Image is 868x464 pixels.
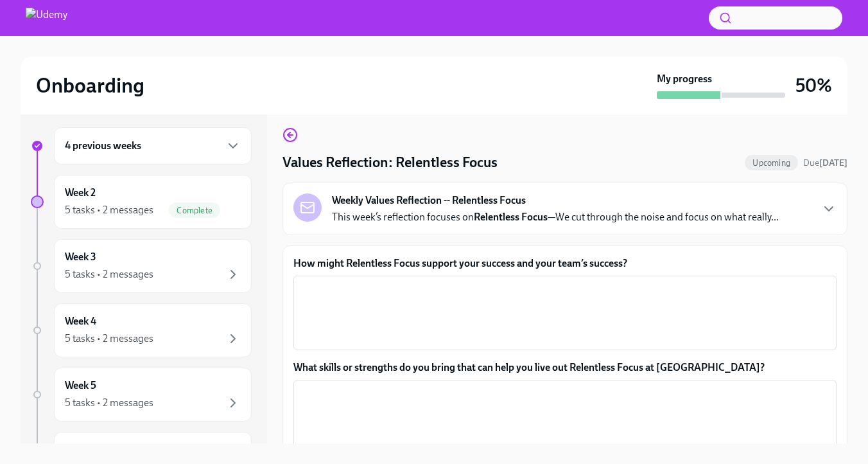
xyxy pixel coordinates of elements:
h6: Week 2 [65,186,96,200]
div: 5 tasks • 2 messages [65,267,153,281]
h3: 50% [795,74,832,97]
div: 5 tasks • 2 messages [65,396,153,410]
a: Week 45 tasks • 2 messages [31,303,252,357]
div: 5 tasks • 2 messages [65,332,153,346]
a: Week 25 tasks • 2 messagesComplete [31,175,252,229]
label: What skills or strengths do you bring that can help you live out Relentless Focus at [GEOGRAPHIC_... [293,361,837,375]
span: September 10th, 2025 06:30 [803,157,847,169]
strong: Weekly Values Reflection -- Relentless Focus [332,193,526,208]
h2: Onboarding [36,73,144,98]
h4: Values Reflection: Relentless Focus [282,153,498,172]
h6: Week 6 [65,443,96,457]
strong: Relentless Focus [474,211,548,223]
div: 4 previous weeks [54,127,252,165]
p: This week’s reflection focuses on —We cut through the noise and focus on what really... [332,210,779,224]
h6: Week 3 [65,250,96,264]
h6: 4 previous weeks [65,139,141,153]
div: 5 tasks • 2 messages [65,203,153,217]
label: How might Relentless Focus support your success and your team’s success? [293,256,837,271]
h6: Week 4 [65,314,96,328]
strong: My progress [657,72,712,86]
span: Complete [169,206,220,215]
strong: [DATE] [819,157,847,168]
a: Week 55 tasks • 2 messages [31,368,252,422]
h6: Week 5 [65,379,96,393]
a: Week 35 tasks • 2 messages [31,239,252,293]
span: Due [803,157,847,168]
span: Upcoming [745,158,798,168]
img: Udemy [26,8,67,28]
